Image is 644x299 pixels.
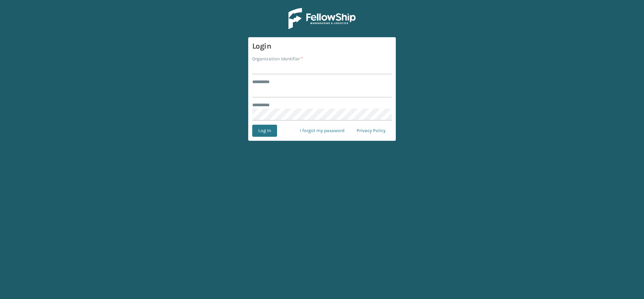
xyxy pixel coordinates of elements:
[351,125,392,137] a: Privacy Policy
[252,125,277,137] button: Log In
[252,55,303,62] label: Organization Identifier
[294,125,351,137] a: I forgot my password
[252,41,392,51] h3: Login
[288,8,356,29] img: Logo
